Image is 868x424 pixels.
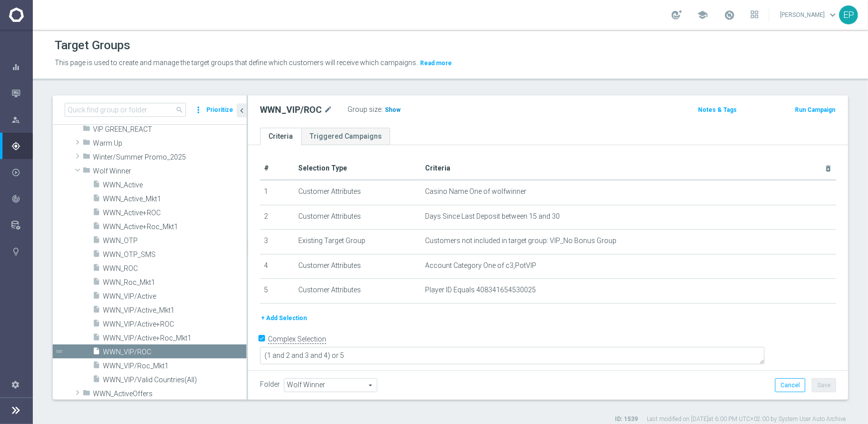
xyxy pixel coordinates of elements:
i: equalizer [11,63,20,72]
label: Last modified on [DATE] at 6:00 PM UTC+02:00 by System User Auto Archive [647,415,846,424]
span: Warm Up [93,139,247,148]
span: WWN_OTP_SMS [103,251,247,259]
span: Player ID Equals 408341654530025 [426,286,536,294]
span: WWN_Active [103,181,247,189]
td: Existing Target Group [295,230,422,254]
button: gps_fixed Plan [11,142,33,150]
button: Mission Control [11,89,33,97]
span: WWN_OTP [103,237,247,245]
i: track_changes [11,194,20,203]
i: lightbulb [11,247,20,256]
span: WWN_VIP/Active&#x2B;ROC [103,320,247,329]
td: Customer Attributes [295,279,422,304]
button: Data Studio [11,221,33,229]
th: # [260,157,295,180]
div: Plan [11,142,32,151]
td: Customer Attributes [295,180,422,205]
i: insert_drive_file [92,194,100,205]
span: WWN_ActiveOffers [93,390,247,398]
span: VIP GREEN_REACT [93,125,247,134]
i: insert_drive_file [92,291,100,303]
td: 4 [260,254,295,279]
i: insert_drive_file [92,180,100,191]
button: equalizer Dashboard [11,63,33,71]
div: Data Studio [11,221,32,230]
i: play_circle_outline [11,168,20,177]
i: insert_drive_file [92,222,100,233]
span: WWN_VIP/Active [103,292,247,301]
span: WWN_VIP/Valid Countries(All) [103,376,247,384]
span: school [697,9,708,20]
button: Read more [419,58,453,69]
i: insert_drive_file [92,333,100,344]
i: delete_forever [824,165,832,172]
i: folder [83,124,90,136]
button: person_search Explore [11,116,33,124]
i: folder [83,138,90,150]
span: WWN_VIP/ROC [103,348,247,356]
button: track_changes Analyze [11,195,33,203]
span: WWN_ROC [103,264,247,273]
label: : [381,105,383,114]
div: Execute [11,168,32,177]
i: chevron_left [237,106,247,115]
a: Criteria [260,128,301,145]
button: Save [812,378,836,392]
a: [PERSON_NAME]keyboard_arrow_down [779,7,839,22]
button: play_circle_outline Execute [11,169,33,176]
i: folder [83,389,90,400]
th: Selection Type [295,157,422,180]
i: folder [83,152,90,164]
i: insert_drive_file [92,277,100,289]
td: Customer Attributes [295,254,422,279]
span: WWN_Active&#x2B;ROC [103,209,247,217]
span: Casino Name One of wolfwinner [426,187,527,196]
i: insert_drive_file [92,319,100,331]
span: WWN_VIP/Active_Mkt1 [103,306,247,315]
td: 5 [260,279,295,304]
td: 2 [260,205,295,230]
i: settings [11,380,20,389]
div: Dashboard [11,54,32,80]
i: insert_drive_file [92,208,100,219]
i: insert_drive_file [92,305,100,317]
span: WWN_VIP/Active&#x2B;Roc_Mkt1 [103,334,247,342]
span: WWN_VIP/Roc_Mkt1 [103,362,247,370]
button: Prioritize [205,103,235,117]
div: Settings [5,371,26,398]
span: Days Since Last Deposit between 15 and 30 [426,212,560,221]
i: insert_drive_file [92,347,100,358]
span: keyboard_arrow_down [827,9,838,20]
div: lightbulb Optibot [11,248,33,255]
td: 1 [260,180,295,205]
span: WWN_Active&#x2B;Roc_Mkt1 [103,223,247,231]
button: chevron_left [237,103,247,117]
div: Explore [11,115,32,124]
input: Quick find group or folder [65,103,186,117]
div: EP [839,5,858,24]
button: Cancel [775,378,805,392]
td: Customer Attributes [295,205,422,230]
span: WWN_Active_Mkt1 [103,195,247,203]
div: Optibot [11,238,32,264]
button: + Add Selection [260,313,308,324]
span: This page is used to create and manage the target groups that define which customers will receive... [55,59,418,67]
i: insert_drive_file [92,361,100,372]
div: Mission Control [11,80,32,106]
i: insert_drive_file [92,263,100,275]
span: Criteria [426,164,451,172]
td: 3 [260,230,295,254]
span: Winter/Summer Promo_2025 [93,153,247,162]
label: ID: 1539 [615,415,638,424]
i: insert_drive_file [92,236,100,247]
a: Triggered Campaigns [301,128,390,145]
button: Run Campaign [794,104,836,115]
i: insert_drive_file [92,375,100,386]
i: person_search [11,115,20,124]
i: folder [83,166,90,177]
